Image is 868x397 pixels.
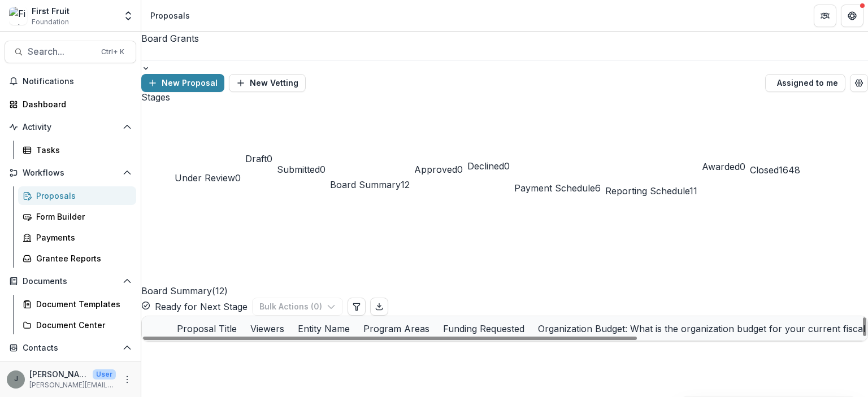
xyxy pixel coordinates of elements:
[291,316,357,341] div: Entity Name
[36,319,127,331] div: Document Center
[146,7,194,24] nav: breadcrumb
[740,161,745,172] span: 0
[779,164,800,176] span: 1648
[357,316,436,341] div: Program Areas
[36,144,127,156] div: Tasks
[514,92,601,198] button: Payment Schedule6
[5,164,136,182] button: Open Workflows
[28,46,94,57] span: Search...
[23,343,118,353] span: Contacts
[5,95,136,114] a: Dashboard
[23,277,118,286] span: Documents
[36,190,127,202] div: Proposals
[32,5,70,17] div: First Fruit
[36,252,127,264] div: Grantee Reports
[141,74,224,92] button: New Proposal
[29,368,88,380] p: [PERSON_NAME]
[150,10,190,21] div: Proposals
[141,300,248,313] button: Ready for Next Stage
[436,316,531,341] div: Funding Requested
[330,179,401,190] span: Board Summary
[245,153,267,164] span: Draft
[750,164,779,176] span: Closed
[414,92,463,198] button: Approved0
[175,92,241,198] button: Under Review0
[229,74,306,92] button: New Vetting
[750,92,800,198] button: Closed1648
[595,182,601,194] span: 6
[18,141,136,159] a: Tasks
[814,5,836,27] button: Partners
[401,179,410,190] span: 12
[504,160,510,172] span: 0
[18,295,136,313] a: Document Templates
[689,185,697,197] span: 11
[467,160,504,172] span: Declined
[414,164,457,175] span: Approved
[18,186,136,205] a: Proposals
[23,98,127,110] div: Dashboard
[850,74,868,92] button: Open table manager
[436,322,531,335] div: Funding Requested
[235,172,241,184] span: 0
[170,316,244,341] div: Proposal Title
[277,92,325,198] button: Submitted0
[18,316,136,334] a: Document Center
[32,17,69,27] span: Foundation
[5,72,136,90] button: Notifications
[141,92,170,103] span: Stages
[330,92,410,198] button: Board Summary12
[9,7,27,25] img: First Fruit
[36,298,127,310] div: Document Templates
[141,198,228,298] h2: Board Summary ( 12 )
[252,298,343,316] button: Bulk Actions (0)
[141,32,868,45] div: Board Grants
[765,74,845,92] button: Assigned to me
[267,153,272,164] span: 0
[14,376,18,383] div: Joanne
[605,185,689,197] span: Reporting Schedule
[467,92,510,198] button: Declined0
[841,5,863,27] button: Get Help
[36,232,127,243] div: Payments
[170,322,244,335] div: Proposal Title
[245,92,272,198] button: Draft0
[244,316,291,341] div: Viewers
[23,168,118,178] span: Workflows
[348,298,366,316] button: Edit table settings
[120,5,136,27] button: Open entity switcher
[5,41,136,63] button: Search...
[18,207,136,226] a: Form Builder
[175,172,235,184] span: Under Review
[244,322,291,335] div: Viewers
[93,369,116,379] p: User
[5,339,136,357] button: Open Contacts
[29,380,116,390] p: [PERSON_NAME][EMAIL_ADDRESS][DOMAIN_NAME]
[23,123,118,132] span: Activity
[514,182,595,194] span: Payment Schedule
[36,211,127,223] div: Form Builder
[120,373,134,386] button: More
[23,77,132,86] span: Notifications
[5,118,136,136] button: Open Activity
[702,161,740,172] span: Awarded
[457,164,463,175] span: 0
[320,164,325,175] span: 0
[18,228,136,247] a: Payments
[277,164,320,175] span: Submitted
[605,92,697,198] button: Reporting Schedule11
[370,298,388,316] button: Export table data
[5,272,136,290] button: Open Documents
[18,249,136,268] a: Grantee Reports
[702,92,745,198] button: Awarded0
[99,46,127,58] div: Ctrl + K
[291,322,357,335] div: Entity Name
[357,322,436,335] div: Program Areas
